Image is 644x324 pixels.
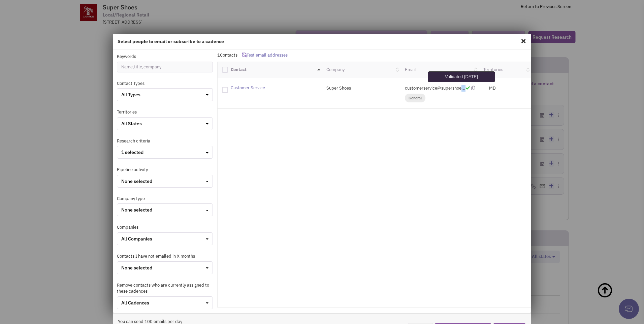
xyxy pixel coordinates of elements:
span: None selected [121,265,152,271]
label: Research criteria [117,138,150,144]
button: All Types [117,89,213,101]
span: All Companies [121,236,152,242]
a: Email [405,67,416,72]
label: Companies [117,224,138,231]
button: None selected [117,175,213,188]
div: Validated [DATE] [428,71,495,82]
label: Remove contacts who are currently assigned to these cadences [117,282,213,295]
span: All Types [121,92,140,98]
span: None selected [121,178,152,184]
div: MD [479,85,531,92]
input: Name,title,company [117,62,213,72]
a: Company [326,67,345,72]
p: customerservice@supershoes.com [405,85,475,92]
spn: Customer Service [231,85,265,91]
label: Contacts I have not emailed in X months [117,253,195,260]
span: All States [121,121,142,127]
button: All States [117,117,213,130]
p: Contacts [217,52,532,59]
a: Contact [231,67,247,73]
span: Test email addresses [247,52,288,58]
h4: Select people to email or subscribe to a cadence [118,38,527,44]
button: None selected [117,261,213,274]
span: general [405,94,425,102]
label: Territories [117,109,137,116]
span: 1 selected [121,149,143,155]
span: All Cadences [121,300,149,306]
button: 1 selected [117,146,213,159]
label: Company type [117,196,145,202]
label: Keywords [117,54,136,60]
a: Territories [483,67,503,72]
label: Contact Types [117,80,144,87]
button: None selected [117,203,213,216]
div: Super Shoes [322,85,400,92]
button: All Companies [117,232,213,245]
span: 1 [217,52,220,58]
button: All Cadences [117,296,213,309]
label: Pipeline activity [117,167,148,173]
span: None selected [121,207,152,213]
